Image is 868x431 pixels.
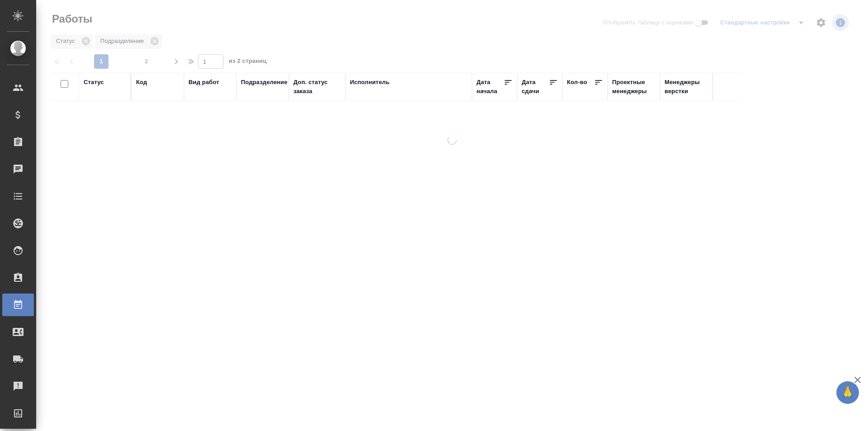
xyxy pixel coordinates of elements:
div: Кол-во [567,78,587,87]
div: Статус [84,78,104,87]
div: Код [136,78,147,87]
div: Исполнитель [350,78,390,87]
button: 🙏 [836,381,859,404]
span: 🙏 [840,383,855,402]
div: Дата начала [476,78,504,96]
div: Менеджеры верстки [665,78,708,96]
div: Подразделение [241,78,288,87]
div: Вид работ [189,78,219,87]
div: Проектные менеджеры [612,78,656,96]
div: Дата сдачи [522,78,549,96]
div: Доп. статус заказа [293,78,341,96]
